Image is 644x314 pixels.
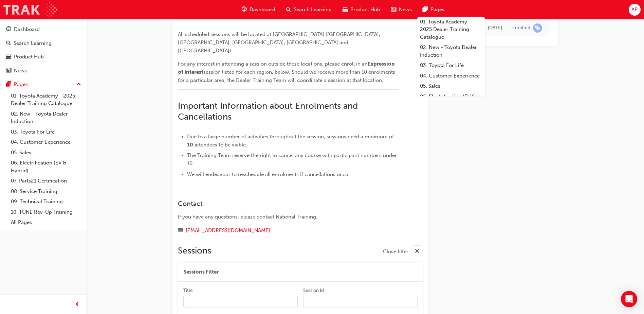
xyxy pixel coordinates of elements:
a: search-iconSearch Learning [281,3,337,17]
a: 06. Electrification (EV & Hybrid) [417,91,485,109]
button: AP [629,4,641,16]
span: prev-icon [75,300,80,309]
span: Important Information about Enrolments and Cancellations [178,101,360,122]
a: 03. Toyota For Life [417,60,485,71]
span: 10 [187,142,193,148]
span: All scheduled sessions will be located at [GEOGRAPHIC_DATA] ([GEOGRAPHIC_DATA], [GEOGRAPHIC_DATA]... [178,31,382,54]
a: 03. Toyota For Life [8,127,84,137]
a: Search Learning [3,37,84,50]
a: Product Hub [3,51,84,63]
a: 05. Sales [8,147,84,158]
button: Close filter [383,245,423,257]
a: 07. Parts21 Certification [8,176,84,186]
div: Dashboard [14,25,40,33]
span: car-icon [343,5,348,14]
span: We will endeavour to reschedule all enrolments if cancellations occur. [187,171,351,177]
span: news-icon [6,68,11,74]
span: Dashboard [250,6,275,14]
a: 05. Sales [417,81,485,91]
span: Due to a large number of activities throughout the session, sessions need a minimum of [187,134,394,140]
span: For any interest in attending a session outside these locations, please enroll in an [178,61,368,67]
span: pages-icon [423,5,428,14]
span: Pages [430,6,444,14]
span: The Training Team reserve the right to cancel any course with participant numbers under 10. [187,152,398,167]
span: search-icon [6,40,11,47]
div: News [14,67,27,75]
a: pages-iconPages [417,3,450,17]
a: 01. Toyota Academy - 2025 Dealer Training Catalogue [417,17,485,42]
span: guage-icon [6,27,11,33]
span: AP [631,6,638,14]
span: Search Learning [294,6,332,14]
span: car-icon [6,54,11,60]
div: Email [178,226,399,235]
div: If you have any questions, please contact National Training. [178,213,399,221]
a: 02. New - Toyota Dealer Induction [8,109,84,127]
span: up-icon [76,80,81,89]
a: Dashboard [3,23,84,36]
button: Pages [3,78,84,91]
a: News [3,65,84,77]
a: car-iconProduct Hub [337,3,386,17]
span: session listed for each region, below. Should we receive more than 10 enrolments for a particular... [178,69,397,83]
span: cross-icon [415,247,420,256]
span: attendees to be viable. [195,142,247,148]
div: Search Learning [14,39,52,47]
h3: Contact [178,200,399,208]
a: 10. TUNE Rev-Up Training [8,207,84,217]
div: Session Id [303,287,324,294]
a: 09. Technical Training [8,196,84,207]
a: news-iconNews [386,3,417,17]
a: [EMAIL_ADDRESS][DOMAIN_NAME] [186,227,270,233]
span: news-icon [391,5,396,14]
span: search-icon [286,5,291,14]
span: Sessions Filter [183,268,219,276]
input: Title [183,295,298,308]
div: Title [183,287,193,294]
img: Trak [3,2,57,17]
span: Product Hub [350,6,380,14]
a: 01. Toyota Academy - 2025 Dealer Training Catalogue [8,91,84,109]
a: 04. Customer Experience [417,71,485,81]
input: Session Id [303,295,418,308]
h2: Sessions [178,245,211,257]
a: guage-iconDashboard [236,3,281,17]
a: 02. New - Toyota Dealer Induction [417,42,485,60]
span: News [399,6,412,14]
div: Enrolled [512,25,530,31]
a: 04. Customer Experience [8,137,84,147]
span: guage-icon [242,5,247,14]
span: email-icon [178,228,183,234]
a: All Pages [8,217,84,228]
button: DashboardSearch LearningProduct HubNews [3,22,84,78]
span: learningRecordVerb_ENROLL-icon [533,23,542,33]
a: 06. Electrification (EV & Hybrid) [8,158,84,176]
div: Open Intercom Messenger [621,291,637,307]
span: Close filter [383,248,408,256]
div: Thu Jul 31 2025 09:58:54 GMT+0800 (Australian Western Standard Time) [488,24,502,32]
div: Pages [14,81,28,88]
span: pages-icon [6,82,11,88]
a: 08. Service Training [8,186,84,197]
div: Product Hub [14,53,44,61]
